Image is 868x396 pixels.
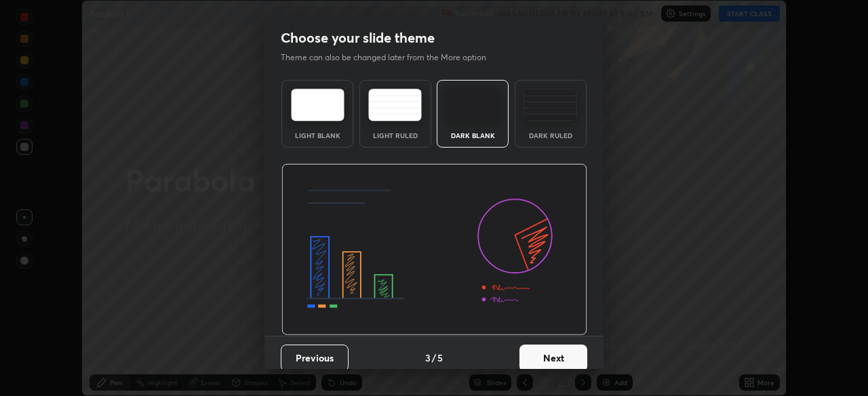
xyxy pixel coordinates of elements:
div: Light Blank [290,132,344,139]
div: Light Ruled [368,132,422,139]
img: darkRuledTheme.de295e13.svg [524,89,577,121]
p: Theme can also be changed later from the More option [281,51,500,64]
img: lightTheme.e5ed3b09.svg [291,89,344,121]
h4: / [432,351,436,365]
div: Dark Ruled [524,132,578,139]
div: Dark Blank [446,132,500,139]
h2: Choose your slide theme [281,29,435,47]
h4: 3 [425,351,431,365]
h4: 5 [437,351,443,365]
img: darkTheme.f0cc69e5.svg [446,89,500,121]
img: darkThemeBanner.d06ce4a2.svg [281,164,587,336]
img: lightRuledTheme.5fabf969.svg [368,89,422,121]
button: Next [519,345,587,372]
button: Previous [281,345,349,372]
